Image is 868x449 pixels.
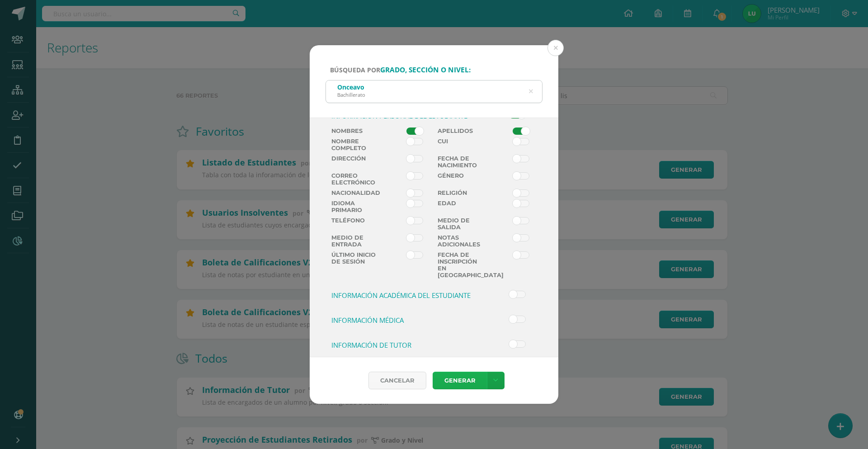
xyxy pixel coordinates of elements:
[328,138,381,151] label: Nombre Completo
[434,189,487,196] label: Religión
[326,80,542,103] input: ej. Primero primaria, etc.
[331,291,484,300] h3: Información académica del Estudiante
[328,251,381,279] label: Último inicio de sesión
[328,234,381,248] label: Medio de Entrada
[328,128,381,134] label: Nombres
[328,155,381,169] label: Dirección
[331,316,484,325] h3: Información médica
[328,172,381,186] label: Correo electrónico
[331,340,484,350] h3: Información de tutor
[547,40,564,56] button: Close (Esc)
[434,128,487,134] label: Apellidos
[380,65,471,75] strong: grado, sección o nivel:
[433,372,487,389] a: Generar
[328,200,381,213] label: Idioma Primario
[368,372,426,389] div: Cancelar
[434,217,487,231] label: Medio de Salida
[337,91,365,98] div: Bachillerato
[328,189,381,196] label: Nacionalidad
[434,251,487,279] label: Fecha de inscripción en [GEOGRAPHIC_DATA]
[434,234,487,248] label: Notas adicionales
[330,66,471,74] span: Búsqueda por
[434,200,487,213] label: Edad
[337,83,365,91] div: Onceavo
[434,155,487,169] label: Fecha de Nacimiento
[328,217,381,231] label: Teléfono
[434,172,487,186] label: Género
[434,138,487,151] label: CUI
